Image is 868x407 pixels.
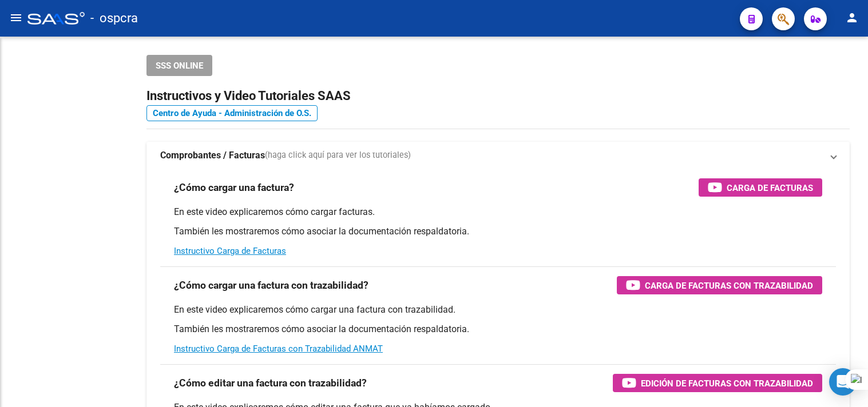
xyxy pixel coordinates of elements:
button: Carga de Facturas con Trazabilidad [617,276,822,294]
button: Carga de Facturas [699,178,822,197]
strong: Comprobantes / Facturas [160,149,265,162]
span: Edición de Facturas con Trazabilidad [641,376,813,390]
p: También les mostraremos cómo asociar la documentación respaldatoria. [174,323,822,336]
h2: Instructivos y Video Tutoriales SAAS [146,85,850,107]
button: Edición de Facturas con Trazabilidad [613,374,822,392]
mat-icon: person [845,11,859,25]
span: Carga de Facturas con Trazabilidad [645,278,813,293]
span: (haga click aquí para ver los tutoriales) [265,149,411,162]
a: Instructivo Carga de Facturas [174,246,286,256]
h3: ¿Cómo cargar una factura con trazabilidad? [174,277,368,293]
button: SSS ONLINE [146,55,212,76]
h3: ¿Cómo editar una factura con trazabilidad? [174,375,367,391]
mat-icon: menu [9,11,23,25]
mat-expansion-panel-header: Comprobantes / Facturas(haga click aquí para ver los tutoriales) [146,142,850,169]
span: Carga de Facturas [727,181,813,195]
a: Centro de Ayuda - Administración de O.S. [146,105,318,121]
div: Open Intercom Messenger [829,368,857,396]
p: En este video explicaremos cómo cargar una factura con trazabilidad. [174,304,822,316]
p: En este video explicaremos cómo cargar facturas. [174,206,822,218]
h3: ¿Cómo cargar una factura? [174,179,294,195]
span: - ospcra [90,6,138,31]
p: También les mostraremos cómo asociar la documentación respaldatoria. [174,225,822,238]
span: SSS ONLINE [156,61,203,71]
a: Instructivo Carga de Facturas con Trazabilidad ANMAT [174,344,383,354]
